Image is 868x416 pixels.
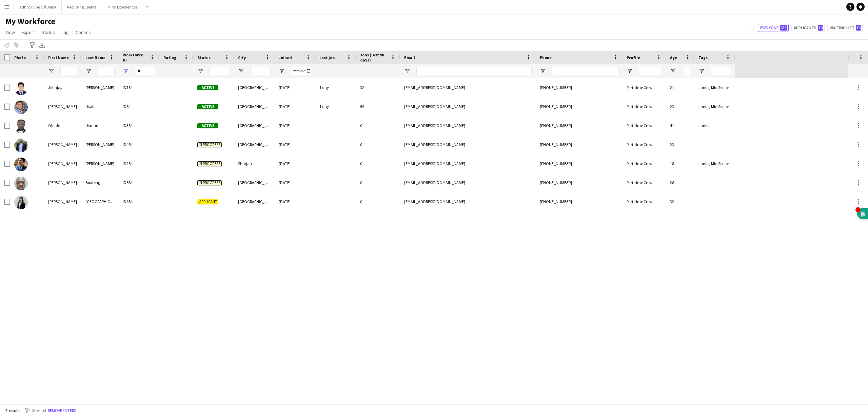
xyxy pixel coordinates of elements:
[44,97,81,116] div: [PERSON_NAME]
[119,192,159,211] div: ID684
[119,116,159,135] div: ID384
[623,135,666,154] div: Part-time Crew
[85,55,105,60] span: Last Name
[694,97,735,116] div: Junior, Mid Senior
[315,97,356,116] div: 1 day
[62,29,69,35] span: Tag
[291,67,311,75] input: Joined Filter Input
[48,55,69,60] span: First Name
[698,68,705,74] button: Open Filter Menu
[44,192,81,211] div: [PERSON_NAME]
[356,116,400,135] div: 0
[14,120,28,133] img: Olaide Usman
[666,192,694,211] div: 32
[238,55,246,60] span: City
[666,173,694,192] div: 28
[627,55,640,60] span: Profile
[44,135,81,154] div: [PERSON_NAME]
[682,67,690,75] input: Age Filter Input
[197,68,203,74] button: Open Filter Menu
[197,123,218,128] span: Active
[14,158,28,171] img: Pranav Pradeep Nair
[666,135,694,154] div: 23
[81,192,119,211] div: [GEOGRAPHIC_DATA]
[400,97,536,116] div: [EMAIL_ADDRESS][DOMAIN_NAME]
[81,116,119,135] div: Usman
[275,154,315,173] div: [DATE]
[98,67,115,75] input: Last Name Filter Input
[536,192,623,211] div: [PHONE_NUMBER]
[234,97,275,116] div: [GEOGRAPHIC_DATA]
[81,154,119,173] div: [PERSON_NAME]
[400,78,536,97] div: [EMAIL_ADDRESS][DOMAIN_NAME]
[44,116,81,135] div: Olaide
[623,154,666,173] div: Part-time Crew
[666,78,694,97] div: 21
[14,177,28,190] img: Ransford Boateng
[536,135,623,154] div: [PHONE_NUMBER]
[234,116,275,135] div: [GEOGRAPHIC_DATA]
[119,154,159,173] div: ID284
[540,68,546,74] button: Open Filter Menu
[780,25,787,31] span: 633
[639,67,662,75] input: Profile Filter Input
[85,68,92,74] button: Open Filter Menu
[540,55,552,60] span: Phone
[19,28,38,37] a: Export
[623,173,666,192] div: Part-time Crew
[404,68,410,74] button: Open Filter Menu
[275,97,315,116] div: [DATE]
[102,0,143,14] button: Miral Experiences
[197,55,211,60] span: Status
[81,78,119,97] div: [PERSON_NAME]
[416,67,532,75] input: Email Filter Input
[119,135,159,154] div: ID484
[670,68,676,74] button: Open Filter Menu
[400,135,536,154] div: [EMAIL_ADDRESS][DOMAIN_NAME]
[197,180,222,185] span: In progress
[666,97,694,116] div: 23
[81,173,119,192] div: Boateng
[694,116,735,135] div: Junior
[234,154,275,173] div: Sharjah
[135,67,155,75] input: Workforce ID Filter Input
[119,173,159,192] div: ID584
[73,28,94,37] a: Comms
[250,67,271,75] input: City Filter Input
[234,78,275,97] div: [GEOGRAPHIC_DATA]
[197,85,218,90] span: Active
[670,55,677,60] span: Age
[275,78,315,97] div: [DATE]
[623,116,666,135] div: Part-time Crew
[356,173,400,192] div: 0
[356,78,400,97] div: 32
[356,135,400,154] div: 0
[46,407,77,414] button: Remove filters
[62,0,102,14] button: Recurring Clients
[623,78,666,97] div: Part-time Crew
[400,154,536,173] div: [EMAIL_ADDRESS][DOMAIN_NAME]
[360,52,388,62] span: Jobs (last 90 days)
[81,97,119,116] div: Usaid
[623,192,666,211] div: Part-time Crew
[123,68,129,74] button: Open Filter Menu
[694,78,735,97] div: Junior, Mid Senior
[5,29,15,35] span: View
[536,78,623,97] div: [PHONE_NUMBER]
[400,116,536,135] div: [EMAIL_ADDRESS][DOMAIN_NAME]
[123,52,147,62] span: Workforce ID
[400,173,536,192] div: [EMAIL_ADDRESS][DOMAIN_NAME]
[275,135,315,154] div: [DATE]
[234,192,275,211] div: [GEOGRAPHIC_DATA]
[856,25,861,31] span: 10
[14,0,62,14] button: Adhoc (One Off Jobs)
[279,55,292,60] span: Joined
[758,24,789,32] button: Everyone633
[319,55,335,60] span: Last job
[234,173,275,192] div: [GEOGRAPHIC_DATA]
[28,41,36,49] app-action-btn: Advanced filters
[279,68,285,74] button: Open Filter Menu
[666,116,694,135] div: 41
[275,173,315,192] div: [DATE]
[536,173,623,192] div: [PHONE_NUMBER]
